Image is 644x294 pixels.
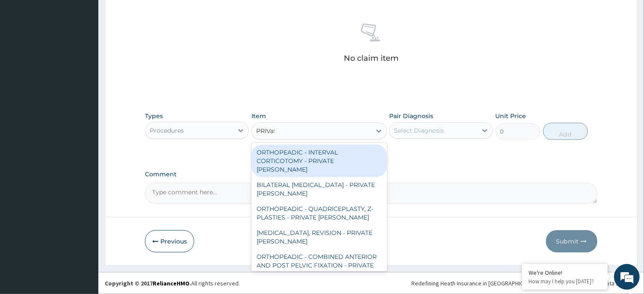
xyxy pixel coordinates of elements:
a: RelianceHMO [153,279,189,287]
textarea: Type your message and hit 'Enter' [4,200,163,230]
p: No claim item [344,54,399,62]
div: We're Online! [529,269,601,276]
button: Previous [145,230,194,252]
p: How may I help you today? [529,278,601,285]
div: Procedures [150,126,184,135]
label: Comment [145,171,597,178]
div: Minimize live chat window [140,4,161,25]
div: [MEDICAL_DATA], REVISION - PRIVATE [PERSON_NAME] [251,225,387,249]
label: Types [145,113,163,120]
strong: Copyright © 2017 . [105,279,191,287]
img: d_794563401_company_1708531726252_794563401 [16,43,35,64]
div: BILATERAL [MEDICAL_DATA] - PRIVATE [PERSON_NAME] [251,177,387,201]
div: Chat with us now [44,48,144,59]
button: Submit [546,230,597,252]
label: Unit Price [496,112,526,120]
label: Pair Diagnosis [389,112,433,120]
div: ORTHOPEADIC - QUADRICEPLASTY, Z-PLASTIES - PRIVATE [PERSON_NAME] [251,201,387,225]
label: Item [251,112,266,120]
div: Redefining Heath Insurance in [GEOGRAPHIC_DATA] using Telemedicine and Data Science! [411,279,638,288]
span: We're online! [50,91,118,177]
button: Add [543,123,588,140]
div: ORTHOPEADIC - COMBINED ANTERIOR AND POST PELVIC FIXATION - PRIVATE [PERSON_NAME] [251,249,387,282]
div: ORTHOPEADIC - INTERVAL CORTICOTOMY - PRIVATE [PERSON_NAME] [251,145,387,177]
footer: All rights reserved. [98,272,644,294]
div: Select Diagnosis [394,126,444,135]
